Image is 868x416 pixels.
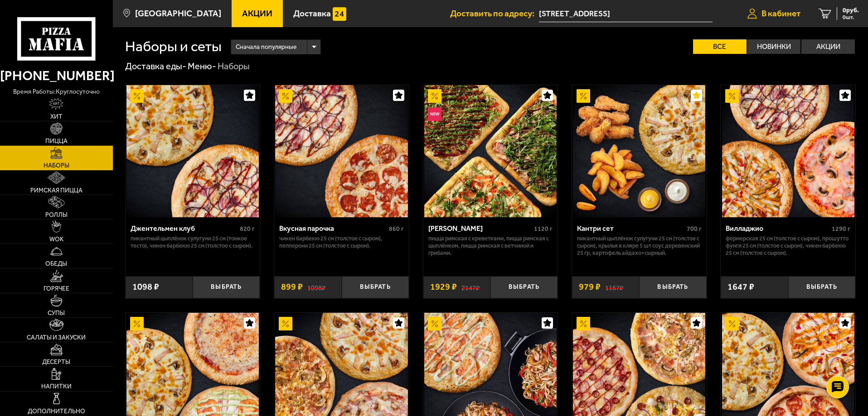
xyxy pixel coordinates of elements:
[126,85,259,217] img: Джентельмен клуб
[788,276,855,298] button: Выбрать
[333,7,346,21] img: 15daf4d41897b9f0e9f617042186c801.svg
[281,282,303,292] span: 899 ₽
[461,282,480,292] s: 2147 ₽
[41,383,72,390] span: Напитки
[125,39,222,54] h1: Наборы и сеты
[125,61,186,72] a: Доставка еды-
[132,282,159,292] span: 1098 ₽
[428,224,532,233] div: [PERSON_NAME]
[279,317,292,330] img: Акционный
[307,282,325,292] s: 1098 ₽
[49,236,63,243] span: WOK
[293,9,331,18] span: Доставка
[126,85,260,217] a: АкционныйДжентельмен клуб
[721,85,855,217] a: АкционныйВилладжио
[450,9,539,18] span: Доставить по адресу:
[428,317,441,330] img: Акционный
[279,89,292,103] img: Акционный
[725,317,739,330] img: Акционный
[44,286,69,292] span: Горячее
[490,276,558,298] button: Выбрать
[131,235,255,249] p: Пикантный цыплёнок сулугуни 25 см (тонкое тесто), Чикен Барбекю 25 см (толстое с сыром).
[135,9,221,18] span: [GEOGRAPHIC_DATA]
[430,282,457,292] span: 1929 ₽
[342,276,409,298] button: Выбрать
[801,39,855,54] label: Акции
[45,261,67,267] span: Обеды
[722,85,854,217] img: Вилладжио
[389,225,404,233] span: 860 г
[423,85,558,217] a: АкционныйНовинкаМама Миа
[726,224,829,233] div: Вилладжио
[843,7,859,14] span: 0 руб.
[45,212,68,218] span: Роллы
[843,14,859,20] span: 0 шт.
[726,235,850,257] p: Фермерская 25 см (толстое с сыром), Прошутто Фунги 25 см (толстое с сыром), Чикен Барбекю 25 см (...
[761,9,800,18] span: В кабинет
[30,187,82,194] span: Римская пицца
[577,89,590,103] img: Акционный
[725,89,739,103] img: Акционный
[131,224,238,233] div: Джентельмен клуб
[48,310,65,316] span: Супы
[193,276,260,298] button: Выбрать
[577,317,590,330] img: Акционный
[579,282,601,292] span: 979 ₽
[727,282,754,292] span: 1647 ₽
[236,38,296,56] span: Сначала популярные
[240,225,255,233] span: 820 г
[44,163,69,169] span: Наборы
[130,317,144,330] img: Акционный
[279,235,404,249] p: Чикен Барбекю 25 см (толстое с сыром), Пепперони 25 см (толстое с сыром).
[572,85,707,217] a: АкционныйКантри сет
[428,235,553,257] p: Пицца Римская с креветками, Пицца Римская с цыплёнком, Пицца Римская с ветчиной и грибами.
[577,224,684,233] div: Кантри сет
[539,5,713,22] span: Россия, Санкт-Петербург, улица Харченко, 18
[534,225,553,233] span: 1120 г
[42,359,70,365] span: Десерты
[188,61,216,72] a: Меню-
[50,114,63,120] span: Хит
[539,5,713,22] input: Ваш адрес доставки
[218,61,250,72] div: Наборы
[28,408,85,415] span: Дополнительно
[242,9,272,18] span: Акции
[639,276,706,298] button: Выбрать
[693,39,747,54] label: Все
[573,85,705,217] img: Кантри сет
[279,224,387,233] div: Вкусная парочка
[687,225,702,233] span: 700 г
[428,89,441,103] img: Акционный
[577,235,702,257] p: Пикантный цыплёнок сулугуни 25 см (толстое с сыром), крылья в кляре 5 шт соус деревенский 25 гр, ...
[605,282,623,292] s: 1167 ₽
[275,85,407,217] img: Вкусная парочка
[45,138,68,144] span: Пицца
[747,39,801,54] label: Новинки
[274,85,409,217] a: АкционныйВкусная парочка
[130,89,144,103] img: Акционный
[424,85,557,217] img: Мама Миа
[832,225,850,233] span: 1290 г
[27,335,86,341] span: Салаты и закуски
[428,107,441,121] img: Новинка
